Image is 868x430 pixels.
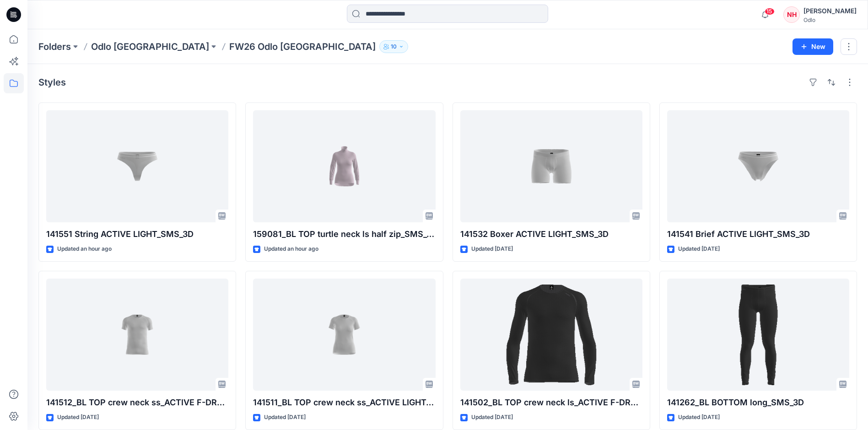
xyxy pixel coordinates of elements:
p: Updated [DATE] [471,413,513,422]
a: 141541 Brief ACTIVE LIGHT_SMS_3D [667,110,849,222]
button: New [793,38,833,55]
a: 159081_BL TOP turtle neck ls half zip_SMS_3D [253,110,435,222]
p: Updated [DATE] [264,413,306,422]
h4: Styles [38,77,66,88]
p: 141541 Brief ACTIVE LIGHT_SMS_3D [667,228,849,241]
p: 141262_BL BOTTOM long_SMS_3D [667,396,849,409]
a: 141551 String ACTIVE LIGHT_SMS_3D [46,110,228,222]
p: Updated [DATE] [471,244,513,254]
div: NH [783,6,800,23]
p: Updated [DATE] [678,413,720,422]
p: 141512_BL TOP crew neck ss_ACTIVE F-DRY LIGHT_SMS_3D [46,396,228,409]
p: Updated an hour ago [264,244,318,254]
a: Folders [38,40,71,53]
a: 141502_BL TOP crew neck ls_ACTIVE F-DRY LIGHT_SMS_3D [460,279,642,391]
p: 141511_BL TOP crew neck ss_ACTIVE LIGHT_SMS_3D [253,396,435,409]
a: 141511_BL TOP crew neck ss_ACTIVE LIGHT_SMS_3D [253,279,435,391]
p: Updated an hour ago [57,244,112,254]
p: Updated [DATE] [57,413,99,422]
a: 141532 Boxer ACTIVE LIGHT_SMS_3D [460,110,642,222]
button: 10 [379,40,408,53]
p: 10 [391,42,397,52]
a: 141262_BL BOTTOM long_SMS_3D [667,279,849,391]
p: 159081_BL TOP turtle neck ls half zip_SMS_3D [253,228,435,241]
p: 141532 Boxer ACTIVE LIGHT_SMS_3D [460,228,642,241]
div: Odlo [803,16,857,23]
div: [PERSON_NAME] [803,5,857,16]
a: 141512_BL TOP crew neck ss_ACTIVE F-DRY LIGHT_SMS_3D [46,279,228,391]
a: Odlo [GEOGRAPHIC_DATA] [91,40,209,53]
p: 141502_BL TOP crew neck ls_ACTIVE F-DRY LIGHT_SMS_3D [460,396,642,409]
p: FW26 Odlo [GEOGRAPHIC_DATA] [229,40,376,53]
p: Updated [DATE] [678,244,720,254]
span: 15 [765,8,775,15]
p: 141551 String ACTIVE LIGHT_SMS_3D [46,228,228,241]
